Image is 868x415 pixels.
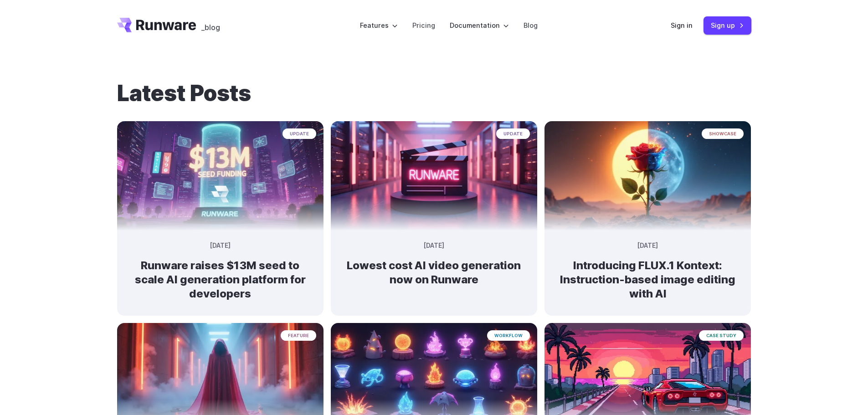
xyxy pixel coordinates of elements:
[201,24,220,31] span: _blog
[524,20,538,31] a: Blog
[117,18,196,32] a: Go to /
[424,241,444,251] time: [DATE]
[412,20,435,31] a: Pricing
[699,330,744,341] span: case study
[281,330,316,341] span: feature
[360,20,398,31] label: Features
[282,128,316,139] span: update
[702,128,744,139] span: showcase
[117,223,324,316] a: Futuristic city scene with neon lights showing Runware announcement of $13M seed funding in large...
[544,223,751,316] a: Surreal rose in a desert landscape, split between day and night with the sun and moon aligned beh...
[117,80,751,107] h1: Latest Posts
[496,128,530,139] span: update
[210,241,231,251] time: [DATE]
[345,258,523,287] h2: Lowest cost AI video generation now on Runware
[544,121,751,231] img: Surreal rose in a desert landscape, split between day and night with the sun and moon aligned beh...
[117,121,324,231] img: Futuristic city scene with neon lights showing Runware announcement of $13M seed funding in large...
[201,18,220,32] a: _blog
[487,330,530,341] span: workflow
[671,20,693,31] a: Sign in
[450,20,509,31] label: Documentation
[559,258,736,301] h2: Introducing FLUX.1 Kontext: Instruction-based image editing with AI
[704,16,751,34] a: Sign up
[331,223,537,302] a: Neon-lit movie clapperboard with the word 'RUNWARE' in a futuristic server room update [DATE] Low...
[637,241,658,251] time: [DATE]
[132,258,309,301] h2: Runware raises $13M seed to scale AI generation platform for developers
[331,121,537,231] img: Neon-lit movie clapperboard with the word 'RUNWARE' in a futuristic server room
